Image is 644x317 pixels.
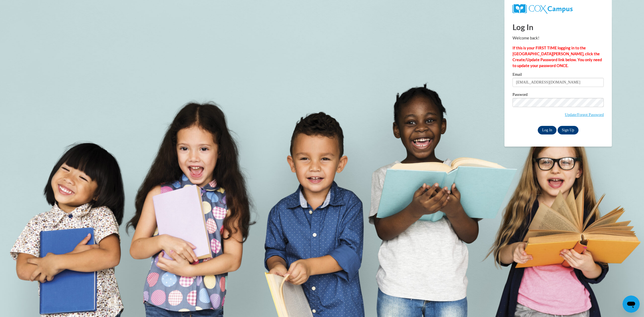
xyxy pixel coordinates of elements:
input: Log In [538,126,557,134]
h1: Log In [513,21,604,32]
img: COX Campus [513,4,573,14]
p: Welcome back! [513,35,604,41]
iframe: Button to launch messaging window [623,296,640,313]
a: COX Campus [513,4,604,14]
a: Update/Forgot Password [565,112,604,117]
a: Sign Up [558,126,579,134]
label: Email [513,72,604,78]
strong: If this is your FIRST TIME logging in to the [GEOGRAPHIC_DATA][PERSON_NAME], click the Create/Upd... [513,46,602,68]
label: Password [513,93,604,98]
